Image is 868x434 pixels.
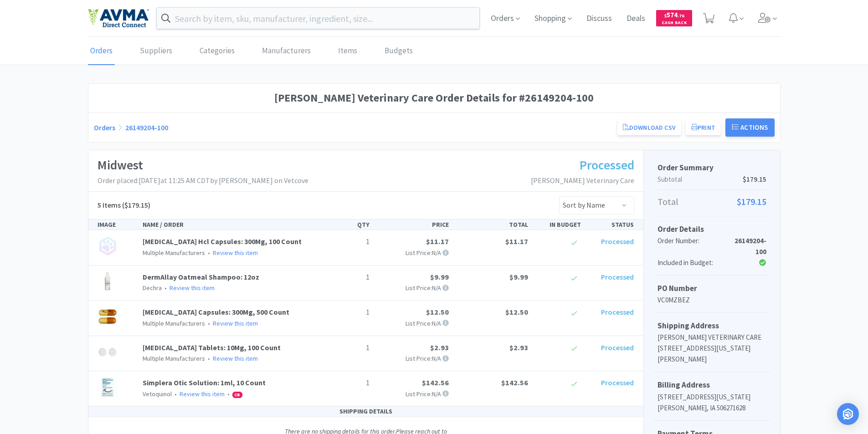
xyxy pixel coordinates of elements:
[94,89,775,107] h1: [PERSON_NAME] Veterinary Care Order Details for #26149204-100
[324,377,370,389] p: 1
[377,318,449,328] p: List Price: N/A
[98,377,118,397] img: a707793131cb4489a4c00a04187ce019_522872.jpeg
[601,307,634,317] span: Processed
[377,389,449,399] p: List Price: N/A
[320,220,373,230] div: QTY
[143,284,162,292] span: Dechra
[180,390,225,398] a: Review this item
[98,236,118,256] img: no_image.png
[324,236,370,248] p: 1
[837,403,859,425] div: Open Intercom Messenger
[143,307,289,317] a: [MEDICAL_DATA] Capsules: 300Mg, 500 Count
[98,155,308,175] h1: Midwest
[98,199,150,211] h5: ($179.15)
[664,10,684,19] span: 574
[501,378,528,387] span: $142.56
[580,157,634,173] span: Processed
[686,120,721,135] button: Print
[426,307,449,317] span: $12.50
[173,390,178,398] span: •
[206,319,211,327] span: •
[743,174,766,185] span: $179.15
[657,392,766,403] p: [STREET_ADDRESS][US_STATE]
[452,220,532,230] div: TOTAL
[664,13,667,19] span: $
[143,378,266,387] a: Simplera Otic Solution: 1ml, 10 Count
[657,257,730,268] div: Included in Budget:
[623,15,649,23] a: Deals
[98,175,308,187] p: Order placed: [DATE] at 11:25 AM CDT by [PERSON_NAME] on Vetcove
[143,237,302,246] a: [MEDICAL_DATA] Hcl Capsules: 300Mg, 100 Count
[373,220,452,230] div: PRICE
[657,320,766,332] h5: Shipping Address
[678,13,684,19] span: . 76
[377,283,449,293] p: List Price: N/A
[657,223,766,235] h5: Order Details
[734,236,766,256] strong: 26149204-100
[656,6,692,31] a: $574.76Cash Back
[601,343,634,352] span: Processed
[143,249,205,257] span: Multiple Manufacturers
[163,284,168,292] span: •
[422,378,449,387] span: $142.56
[260,37,313,65] a: Manufacturers
[125,123,168,132] a: 26149204-100
[169,284,215,292] a: Review this item
[737,194,766,209] span: $179.15
[725,118,775,137] button: Actions
[657,194,766,209] p: Total
[601,272,634,281] span: Processed
[657,235,730,257] div: Order Number:
[139,220,320,230] div: NAME / ORDER
[88,37,115,65] a: Orders
[213,319,258,327] a: Review this item
[98,271,118,291] img: 95fc6163ad5a4b4a95a7a10be927ffc6_112578.jpeg
[382,37,415,65] a: Budgets
[324,342,370,354] p: 1
[509,272,528,281] span: $9.99
[532,220,585,230] div: IN BUDGET
[98,306,118,327] img: fa0564b95e2544998c27ea6c33e672ff_120353.jpg
[601,237,634,246] span: Processed
[377,248,449,258] p: List Price: N/A
[505,237,528,246] span: $11.17
[98,200,121,209] span: 5 Items
[662,20,687,26] span: Cash Back
[324,271,370,283] p: 1
[336,37,360,65] a: Items
[94,123,115,132] a: Orders
[88,9,149,28] img: e4e33dab9f054f5782a47901c742baa9_102.png
[601,378,634,387] span: Processed
[430,272,449,281] span: $9.99
[226,390,231,398] span: •
[143,390,172,398] span: Vetoquinol
[88,406,643,417] div: SHIPPING DETAILS
[426,237,449,246] span: $11.17
[206,249,211,257] span: •
[143,354,205,363] span: Multiple Manufacturers
[583,15,616,23] a: Discuss
[213,249,258,257] a: Review this item
[143,343,281,352] a: [MEDICAL_DATA] Tablets: 10Mg, 100 Count
[138,37,175,65] a: Suppliers
[213,354,258,363] a: Review this item
[657,174,766,185] p: Subtotal
[94,220,139,230] div: IMAGE
[657,332,766,365] p: [PERSON_NAME] VETERINARY CARE [STREET_ADDRESS][US_STATE][PERSON_NAME]
[157,8,480,29] input: Search by item, sku, manufacturer, ingredient, size...
[657,295,766,306] p: VC0MZBEZ
[657,403,766,414] p: [PERSON_NAME], IA 506271628
[197,37,237,65] a: Categories
[505,307,528,317] span: $12.50
[430,343,449,352] span: $2.93
[585,220,637,230] div: STATUS
[143,319,205,327] span: Multiple Manufacturers
[98,342,118,362] img: 323978bde32c44718f7bfaafdddae710_121162.jpg
[657,379,766,391] h5: Billing Address
[617,120,681,135] a: Download CSV
[377,353,449,363] p: List Price: N/A
[657,162,766,174] h5: Order Summary
[233,392,242,398] span: CB
[509,343,528,352] span: $2.93
[143,272,259,281] a: DermAllay Oatmeal Shampoo: 12oz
